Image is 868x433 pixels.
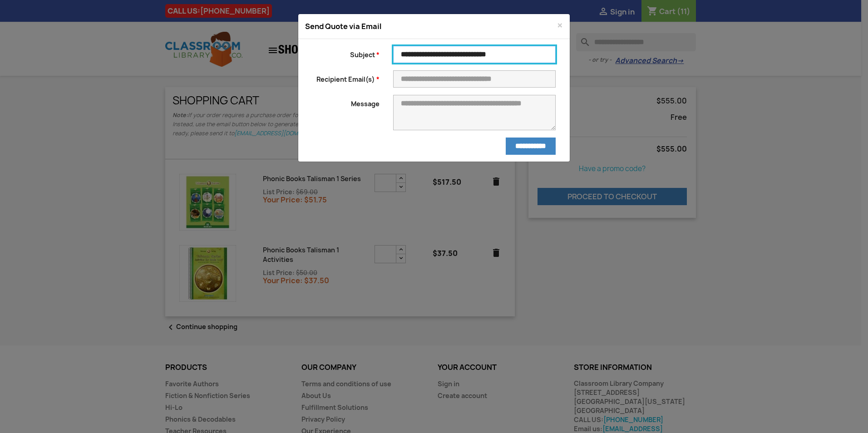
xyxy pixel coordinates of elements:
span: × [557,18,563,33]
label: Message [298,95,386,108]
button: Close [557,20,563,31]
label: Subject [298,46,386,59]
h5: Send Quote via Email [305,21,381,31]
label: Recipient Email(s) [298,70,386,84]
